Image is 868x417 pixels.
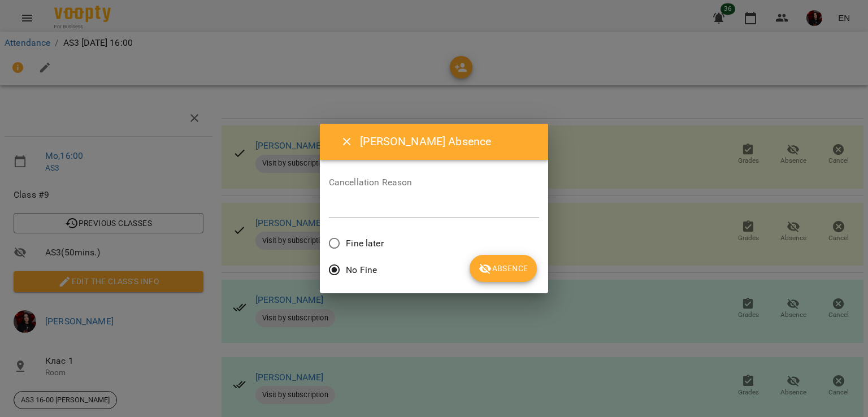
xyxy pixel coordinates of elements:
label: Cancellation Reason [329,178,540,187]
span: No Fine [346,263,377,277]
h6: [PERSON_NAME] Absence [360,133,535,150]
button: Absence [470,255,537,282]
button: Close [333,128,361,155]
span: Absence [479,262,528,275]
span: Fine later [346,237,383,250]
